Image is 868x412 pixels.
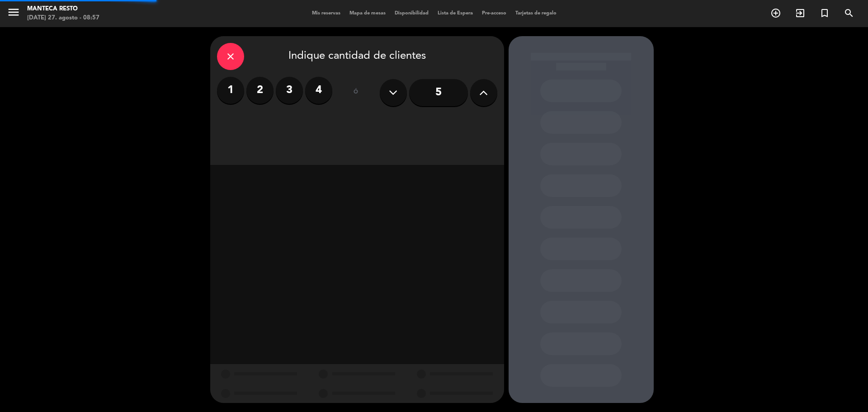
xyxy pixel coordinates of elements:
[225,51,236,62] i: close
[770,8,781,19] i: add_circle_outline
[217,43,497,70] div: Indique cantidad de clientes
[819,8,830,19] i: turned_in_not
[390,11,433,16] span: Disponibilidad
[7,5,20,22] button: menu
[345,11,390,16] span: Mapa de mesas
[477,11,511,16] span: Pre-acceso
[305,77,332,104] label: 4
[844,8,854,19] i: search
[276,77,303,104] label: 3
[217,77,244,104] label: 1
[246,77,274,104] label: 2
[27,5,99,14] div: Manteca Resto
[433,11,477,16] span: Lista de Espera
[307,11,345,16] span: Mis reservas
[795,8,806,19] i: exit_to_app
[27,14,99,23] div: [DATE] 27. agosto - 08:57
[341,77,371,108] div: ó
[511,11,561,16] span: Tarjetas de regalo
[7,5,20,19] i: menu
